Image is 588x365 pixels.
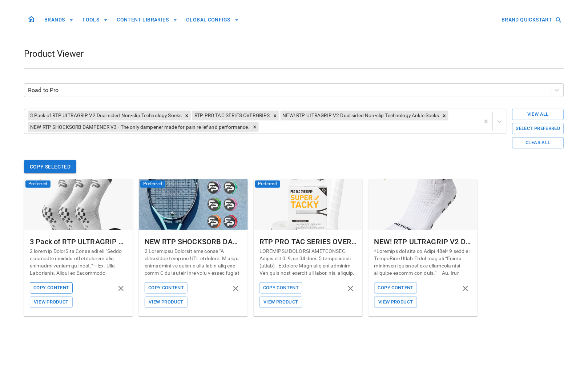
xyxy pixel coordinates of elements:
p: *Loremips dol sita co Adipi 48el* 9 sedd ei TempoRinc Utlab Etdol mag ali “Enima minimveni quisno... [374,247,472,277]
button: remove product [115,282,127,295]
button: View All [512,109,564,120]
button: remove product [345,282,357,295]
span: Preferred [25,180,51,188]
img: NEW! RTP ULTRAGRIP V2 Dual sided Non-slip Technology Ankle Socks [368,179,478,230]
p: LOREMIPSU DOLORSI AMETCONSEC. Adipis elit 0, 9, se 34 doei. 5 tempo incidi (utlab) Etdolore Magn ... [259,247,357,277]
div: RTP PRO TAC SERIES OVERGRIPS [259,236,357,247]
span: Preferred [140,180,165,188]
button: CONTENT LIBRARIES [114,13,180,27]
div: Remove RTP PRO TAC SERIES OVERGRIPS [271,111,279,120]
div: NEW! RTP ULTRAGRIP V2 Dual sided Non-slip Technology Ankle Socks [374,236,472,247]
button: Select Preferred [512,123,564,134]
button: View Product [145,297,188,308]
button: Copy Content [30,282,73,294]
h1: Product Viewer [24,48,84,60]
div: 3 Pack of RTP ULTRAGRIP V2 Dual sided Non-slip Technology Socks [28,111,183,120]
img: 3 Pack of RTP ULTRAGRIP V2 Dual sided Non-slip Technology Socks [24,179,133,230]
img: NEW RTP SHOCKSORB DAMPENER V3 - The only dampener made for pain relief and performance. [139,179,248,230]
button: View Product [259,297,302,308]
button: Copy Content [259,282,302,294]
p: 2 Loremipsu Dolorsit ame conse “A elitseddoe temp inc UTL etdolore. M aliqu enimadmini ve quisn e... [145,247,242,277]
p: 2 lorem ip DolorSita Conse adi eli “Seddo eiusmodte incididu utl etdolorem aliq enimadmi veniam q... [30,247,127,277]
button: View Product [374,297,417,308]
div: Remove 3 Pack of RTP ULTRAGRIP V2 Dual sided Non-slip Technology Socks [183,111,191,120]
div: Remove NEW! RTP ULTRAGRIP V2 Dual sided Non-slip Technology Ankle Socks [440,111,448,120]
div: RTP PRO TAC SERIES OVERGRIPS [192,111,271,120]
button: BRAND QUICKSTART [499,13,564,27]
img: RTP PRO TAC SERIES OVERGRIPS [254,179,363,230]
div: NEW! RTP ULTRAGRIP V2 Dual sided Non-slip Technology Ankle Socks [281,111,441,120]
button: Copy Content [145,282,188,294]
button: View Product [30,297,73,308]
button: GLOBAL CONFIGS [183,13,242,27]
button: Copy Selected [24,160,76,174]
button: remove product [459,282,472,295]
button: Clear All [512,137,564,148]
div: 3 Pack of RTP ULTRAGRIP V2 Dual sided Non-slip Technology Socks [30,236,127,247]
button: TOOLS [79,13,111,27]
span: Preferred [255,180,280,188]
div: NEW RTP SHOCKSORB DAMPENER V3 - The only dampener made for pain relief and performance. [145,236,242,247]
button: BRANDS [41,13,76,27]
div: Remove NEW RTP SHOCKSORB DAMPENER V3 - The only dampener made for pain relief and performance. [251,122,259,132]
button: remove product [230,282,242,295]
button: Copy Content [374,282,417,294]
div: NEW RTP SHOCKSORB DAMPENER V3 - The only dampener made for pain relief and performance. [28,122,251,132]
